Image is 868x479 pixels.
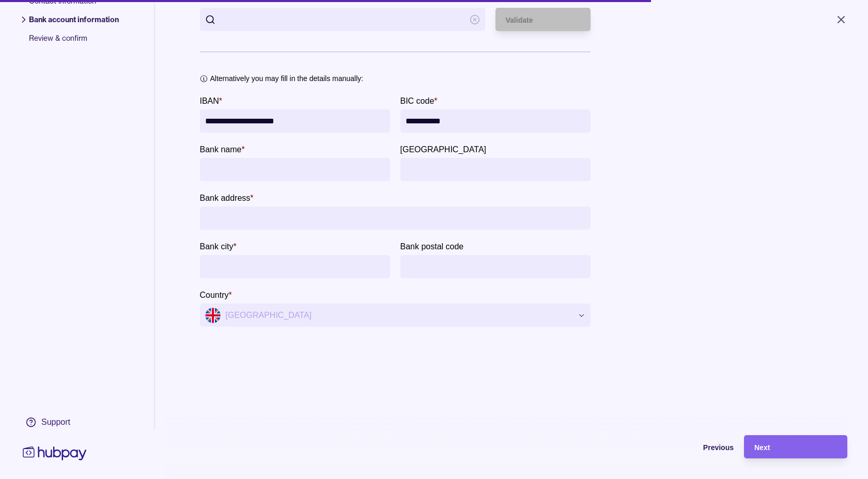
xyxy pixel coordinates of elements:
button: Next [744,435,847,458]
label: Bank city [200,240,237,252]
button: Validate [495,8,591,31]
p: Bank name [200,145,242,154]
p: [GEOGRAPHIC_DATA] [400,145,487,154]
input: Bank province [406,158,585,181]
label: Bank postal code [400,240,464,252]
p: BIC code [400,97,435,105]
label: BIC code [400,94,438,107]
label: IBAN [200,94,223,107]
p: Bank postal code [400,242,464,251]
label: Bank address [200,191,254,204]
p: IBAN [200,97,219,105]
label: Bank province [400,143,487,155]
p: Bank address [200,194,251,202]
p: Bank city [200,242,234,251]
button: Close [823,8,860,31]
label: Country [200,289,232,301]
span: Next [754,443,770,452]
input: bankName [205,158,385,181]
button: Previous [630,435,734,458]
span: Bank account information [29,14,119,33]
input: Bank address [205,206,585,230]
input: IBAN [205,109,385,133]
p: Alternatively you may fill in the details manually: [210,73,363,84]
input: Bank city [205,255,385,278]
input: Bank postal code [406,255,585,278]
a: Support [21,411,89,433]
span: Previous [703,443,734,452]
span: Validate [506,16,533,24]
input: BIC code [406,109,585,133]
p: Country [200,291,229,299]
input: IBAN [221,8,464,31]
span: Review & confirm [29,33,119,52]
div: Support [41,417,70,428]
label: Bank name [200,143,245,155]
